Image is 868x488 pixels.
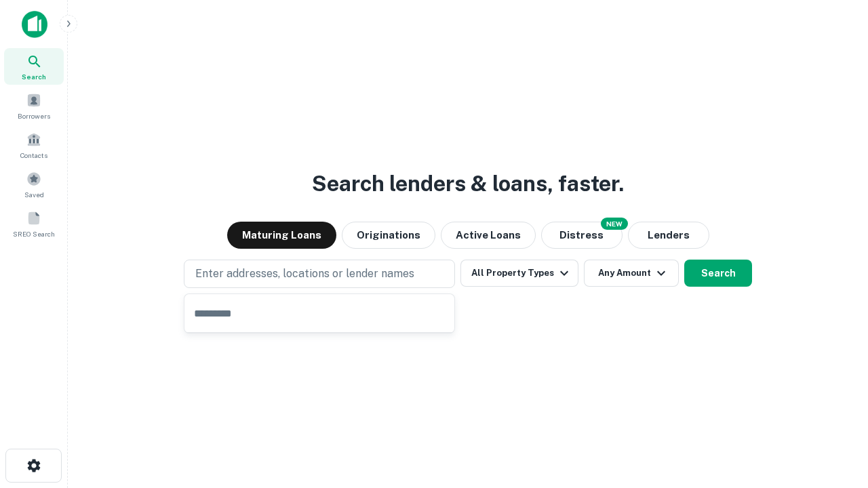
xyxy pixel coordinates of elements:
h3: Search lenders & loans, faster. [312,167,624,200]
button: Enter addresses, locations or lender names [184,260,455,288]
button: Lenders [628,222,709,249]
a: Borrowers [4,87,64,124]
span: Contacts [20,150,47,161]
div: NEW [601,218,628,230]
a: Search [4,48,64,85]
button: All Property Types [460,260,578,287]
img: capitalize-icon.png [22,11,47,38]
button: Any Amount [584,260,679,287]
span: Saved [24,189,44,200]
p: Enter addresses, locations or lender names [195,266,414,282]
button: Search [684,260,752,287]
span: SREO Search [13,228,55,239]
span: Borrowers [18,110,50,121]
iframe: Chat Widget [800,380,868,445]
button: Search distressed loans with lien and other non-mortgage details. [541,222,623,249]
a: SREO Search [4,205,64,242]
a: Saved [4,166,64,203]
span: Search [22,71,46,82]
button: Active Loans [441,222,536,249]
button: Maturing Loans [227,222,336,249]
button: Originations [342,222,435,249]
a: Contacts [4,127,64,163]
